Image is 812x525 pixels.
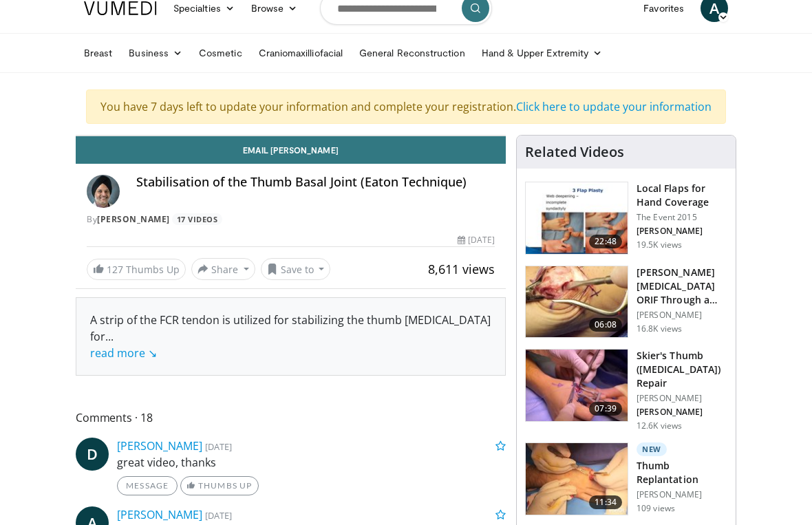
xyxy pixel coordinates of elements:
a: General Reconstruction [351,39,473,67]
p: 19.5K views [637,239,682,250]
a: 07:39 Skier's Thumb ([MEDICAL_DATA]) Repair [PERSON_NAME] [PERSON_NAME] 12.6K views [525,349,727,431]
p: [PERSON_NAME] [637,489,727,500]
p: 16.8K views [637,323,682,334]
a: 127 Thumbs Up [87,259,186,280]
a: [PERSON_NAME] [117,507,202,522]
a: Email [PERSON_NAME] [76,136,506,164]
img: Avatar [87,175,120,208]
img: b6f583b7-1888-44fa-9956-ce612c416478.150x105_q85_crop-smart_upscale.jpg [526,182,628,254]
img: 86f7a411-b29c-4241-a97c-6b2d26060ca0.150x105_q85_crop-smart_upscale.jpg [526,443,628,515]
a: 11:34 New Thumb Replantation [PERSON_NAME] 109 views [525,442,727,515]
a: 06:08 [PERSON_NAME][MEDICAL_DATA] ORIF Through a [PERSON_NAME] Approach [PERSON_NAME] 16.8K views [525,266,727,339]
img: VuMedi Logo [84,1,157,15]
p: [PERSON_NAME] [637,310,727,321]
span: 06:08 [589,318,622,332]
a: Message [117,476,178,495]
span: 127 [107,263,123,276]
p: 109 views [637,503,675,514]
h3: Thumb Replantation [637,459,727,486]
a: Business [120,39,191,67]
div: You have 7 days left to update your information and complete your registration. [86,89,726,124]
span: 8,611 views [428,261,495,277]
h3: Local Flaps for Hand Coverage [637,182,727,209]
a: Cosmetic [191,39,250,67]
p: [PERSON_NAME] [637,226,727,237]
a: Craniomaxilliofacial [250,39,351,67]
a: Thumbs Up [180,476,258,495]
p: [PERSON_NAME] [637,407,727,418]
a: Breast [76,39,120,67]
small: [DATE] [205,509,232,522]
p: New [637,442,667,456]
img: af335e9d-3f89-4d46-97d1-d9f0cfa56dd9.150x105_q85_crop-smart_upscale.jpg [526,266,628,338]
h3: [PERSON_NAME][MEDICAL_DATA] ORIF Through a [PERSON_NAME] Approach [637,266,727,307]
small: [DATE] [205,440,232,453]
p: 12.6K views [637,420,682,431]
a: [PERSON_NAME] [117,438,202,453]
div: [DATE] [458,234,495,246]
a: Click here to update your information [516,99,712,114]
button: Share [191,258,255,280]
h4: Related Videos [525,144,624,160]
span: Comments 18 [76,409,506,427]
img: cf79e27c-792e-4c6a-b4db-18d0e20cfc31.150x105_q85_crop-smart_upscale.jpg [526,350,628,421]
div: A strip of the FCR tendon is utilized for stabilizing the thumb [MEDICAL_DATA] for [90,312,491,361]
div: By [87,213,495,226]
a: D [76,438,109,471]
h4: Stabilisation of the Thumb Basal Joint (Eaton Technique) [136,175,495,190]
p: The Event 2015 [637,212,727,223]
h3: Skier's Thumb ([MEDICAL_DATA]) Repair [637,349,727,390]
a: 22:48 Local Flaps for Hand Coverage The Event 2015 [PERSON_NAME] 19.5K views [525,182,727,255]
span: 11:34 [589,495,622,509]
p: great video, thanks [117,454,506,471]
span: 22:48 [589,235,622,248]
a: Hand & Upper Extremity [473,39,611,67]
p: [PERSON_NAME] [637,393,727,404]
span: 07:39 [589,402,622,416]
a: read more ↘ [90,345,157,361]
a: [PERSON_NAME] [97,213,170,225]
button: Save to [261,258,331,280]
a: 17 Videos [172,213,222,225]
